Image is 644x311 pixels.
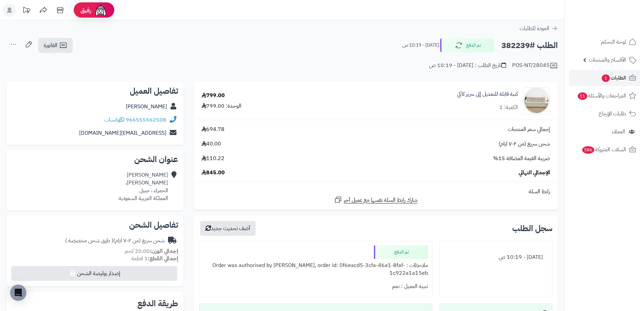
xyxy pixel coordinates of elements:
small: [DATE] - 10:19 ص [402,42,439,49]
a: الطلبات1 [569,70,640,86]
div: تم الدفع [374,245,428,259]
small: 20.00 كجم [125,247,178,255]
img: 1751531665-1-90x90.jpg [523,87,550,114]
span: الإجمالي النهائي [519,169,550,177]
a: العودة للطلبات [520,24,558,32]
span: إجمالي سعر المنتجات [508,126,550,133]
span: 694.78 [201,126,224,133]
a: الفاتورة [38,38,73,53]
span: ( طرق شحن مخصصة ) [65,237,113,245]
div: 799.00 [201,92,225,99]
span: 40.00 [201,140,221,148]
a: 966555562508 [126,116,166,124]
a: كنبة قابلة للتعديل إلى سرير كاكي [457,90,518,98]
span: المراجعات والأسئلة [577,91,626,101]
span: 110.22 [201,155,224,162]
h2: الطلب #382239 [501,39,558,52]
span: ضريبة القيمة المضافة 15% [493,155,550,162]
strong: إجمالي الوزن: [150,247,178,255]
span: شارك رابط السلة نفسها مع عميل آخر [344,196,418,204]
h2: عنوان الشحن [12,155,178,163]
button: إصدار بوليصة الشحن [11,266,177,281]
span: الطلبات [601,73,626,83]
a: شارك رابط السلة نفسها مع عميل آخر [334,196,418,204]
div: Open Intercom Messenger [10,285,26,301]
span: العملاء [612,127,625,136]
span: رفيق [80,6,91,14]
img: ai-face.png [94,3,108,17]
span: 586 [582,146,595,154]
div: الوحدة: 799.00 [201,102,241,110]
a: المراجعات والأسئلة11 [569,88,640,104]
div: تاريخ الطلب : [DATE] - 10:19 ص [429,62,506,69]
div: ملاحظات : Order was authorised by [PERSON_NAME], order id: 0f6eacd5-3cfa-46a1-8faf-1c922a1a15eb [204,259,428,280]
span: الفاتورة [44,41,57,49]
button: تم الدفع [440,38,494,52]
button: أضف تحديث جديد [200,221,256,236]
h2: تفاصيل العميل [12,87,178,95]
a: طلبات الإرجاع [569,106,640,122]
h2: تفاصيل الشحن [12,221,178,229]
h3: سجل الطلب [512,224,552,232]
div: [PERSON_NAME] [PERSON_NAME]، الحمراء ، جبيل المملكة العربية السعودية [119,171,168,202]
div: [DATE] - 10:19 ص [444,251,548,264]
span: 11 [578,92,587,100]
h2: طريقة الدفع [137,299,178,308]
span: شحن سريع (من ٢-٧ ايام) [499,140,550,148]
span: طلبات الإرجاع [599,109,626,118]
span: السلات المتروكة [581,145,626,154]
div: POS-NT/28045 [512,62,558,70]
a: [EMAIL_ADDRESS][DOMAIN_NAME] [79,129,166,137]
a: [PERSON_NAME] [126,103,167,111]
div: رابط السلة [196,188,555,196]
strong: إجمالي القطع: [148,254,178,263]
span: 845.00 [201,169,225,177]
div: الكمية: 1 [499,104,518,111]
img: logo-2.png [598,17,638,31]
span: الأقسام والمنتجات [589,55,626,65]
a: العملاء [569,124,640,140]
span: العودة للطلبات [520,24,549,32]
a: لوحة التحكم [569,34,640,50]
a: واتساب [104,116,124,124]
small: 1 قطعة [132,254,178,263]
a: السلات المتروكة586 [569,141,640,158]
div: شحن سريع (من ٢-٧ ايام) [65,237,165,245]
a: تحديثات المنصة [18,3,35,19]
span: 1 [602,74,610,82]
span: لوحة التحكم [601,37,626,47]
div: تنبيه العميل : نعم [204,280,428,293]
